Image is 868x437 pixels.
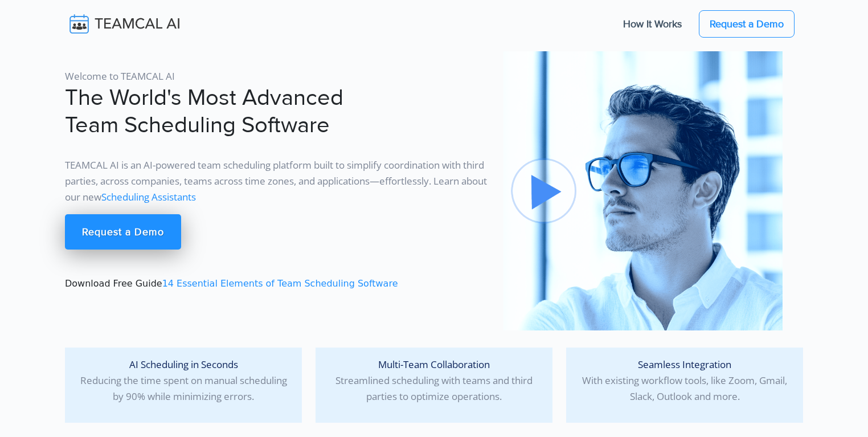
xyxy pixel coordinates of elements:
[638,358,731,371] span: Seamless Integration
[699,10,795,38] a: Request a Demo
[325,357,543,405] p: Streamlined scheduling with teams and third parties to optimize operations.
[65,214,181,250] a: Request a Demo
[58,51,497,330] div: Download Free Guide
[65,157,490,205] p: TEAMCAL AI is an AI-powered team scheduling platform built to simplify coordination with third pa...
[503,51,783,330] img: pic
[65,68,490,84] p: Welcome to TEAMCAL AI
[575,357,794,405] p: With existing workflow tools, like Zoom, Gmail, Slack, Outlook and more.
[378,358,490,371] span: Multi-Team Collaboration
[129,358,238,371] span: AI Scheduling in Seconds
[74,357,293,405] p: Reducing the time spent on manual scheduling by 90% while minimizing errors.
[101,190,196,203] a: Scheduling Assistants
[612,12,693,36] a: How It Works
[162,278,398,289] a: 14 Essential Elements of Team Scheduling Software
[65,84,490,139] h1: The World's Most Advanced Team Scheduling Software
